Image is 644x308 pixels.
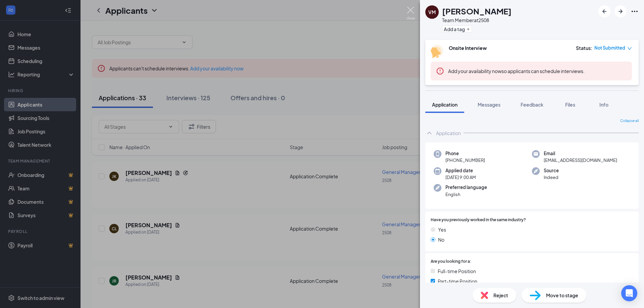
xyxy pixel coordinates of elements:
b: Onsite Interview [449,45,487,51]
h1: [PERSON_NAME] [442,5,512,17]
div: VM [428,9,436,15]
div: Team Member at 2508 [442,17,512,23]
svg: ChevronUp [425,129,433,137]
span: No [438,236,444,243]
svg: ArrowLeftNew [600,7,608,15]
button: PlusAdd a tag [442,25,472,33]
span: Application [432,102,458,108]
span: [EMAIL_ADDRESS][DOMAIN_NAME] [544,157,617,164]
span: Move to stage [546,292,578,299]
span: Info [599,102,608,108]
span: Part-time Position [438,278,477,285]
span: Preferred language [445,184,487,191]
span: English [445,191,487,198]
span: Not Submitted [594,45,625,51]
span: Collapse all [620,118,639,124]
span: Reject [493,292,508,299]
span: [PHONE_NUMBER] [445,157,485,164]
svg: Error [436,67,444,75]
span: Are you looking for a: [431,258,471,265]
button: Add your availability now [448,68,501,74]
div: Open Intercom Messenger [621,285,637,301]
span: down [627,46,632,51]
span: Have you previously worked in the same industry? [431,217,526,223]
span: Email [544,150,617,157]
span: Source [544,167,559,174]
span: Full-time Position [438,267,476,275]
button: ArrowLeftNew [598,5,610,17]
div: Application [436,130,461,136]
span: so applicants can schedule interviews. [448,68,585,74]
span: Feedback [521,102,543,108]
span: Yes [438,226,446,233]
svg: Ellipses [631,7,639,15]
span: Indeed [544,174,559,181]
span: Applied date [445,167,476,174]
span: Files [565,102,575,108]
span: [DATE] 9:00 AM [445,174,476,181]
div: Status : [576,45,592,51]
svg: ArrowRight [616,7,625,15]
span: Messages [478,102,500,108]
span: Phone [445,150,485,157]
button: ArrowRight [614,5,627,17]
svg: Plus [466,27,470,31]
